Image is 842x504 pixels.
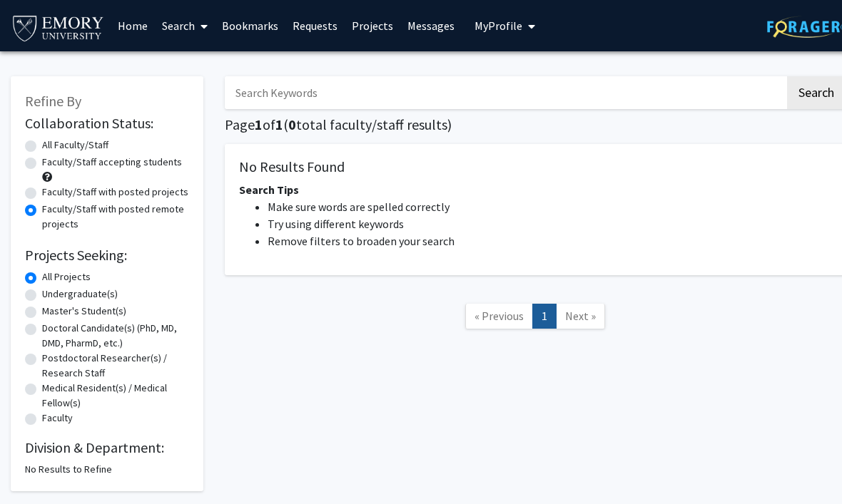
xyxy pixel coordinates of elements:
label: Doctoral Candidate(s) (PhD, MD, DMD, PharmD, etc.) [42,321,189,351]
li: Try using different keywords [268,215,831,232]
a: Requests [285,1,345,51]
a: Home [111,1,155,51]
label: Faculty [42,411,73,426]
span: My Profile [475,19,522,33]
h2: Collaboration Status: [25,115,189,132]
label: Faculty/Staff accepting students [42,155,182,170]
img: Emory University Logo [11,11,106,43]
label: Faculty/Staff with posted remote projects [42,202,189,232]
span: 0 [288,115,296,133]
a: Bookmarks [215,1,285,51]
label: Medical Resident(s) / Medical Fellow(s) [42,381,189,411]
a: Search [155,1,215,51]
label: Faculty/Staff with posted projects [42,185,188,200]
label: Postdoctoral Researcher(s) / Research Staff [42,351,189,381]
a: Next Page [556,304,605,329]
span: 1 [275,115,283,133]
h2: Division & Department: [25,439,189,456]
span: 1 [255,115,263,133]
input: Search Keywords [225,76,785,109]
li: Make sure words are spelled correctly [268,198,831,215]
li: Remove filters to broaden your search [268,232,831,250]
span: Search Tips [239,182,299,197]
h2: Projects Seeking: [25,247,189,264]
label: All Faculty/Staff [42,138,108,153]
h5: No Results Found [239,158,831,175]
a: Messages [400,1,462,51]
label: Master's Student(s) [42,304,126,319]
span: Next » [565,309,596,323]
a: 1 [532,304,557,329]
label: Undergraduate(s) [42,287,118,302]
label: All Projects [42,269,91,284]
iframe: Chat [11,440,61,493]
span: « Previous [475,309,524,323]
a: Previous Page [465,304,533,329]
a: Projects [345,1,400,51]
span: Refine By [25,92,81,110]
div: No Results to Refine [25,462,189,477]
